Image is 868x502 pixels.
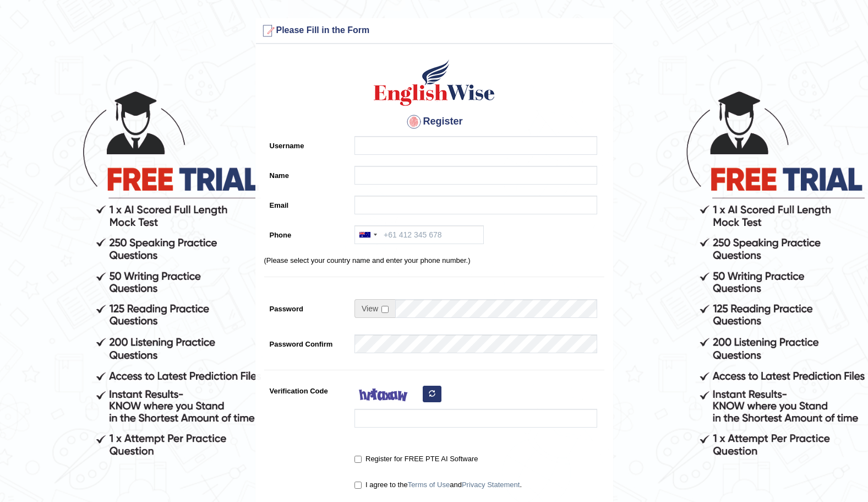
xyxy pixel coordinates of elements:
[264,299,350,314] label: Password
[264,225,350,240] label: Phone
[264,255,604,266] p: (Please select your country name and enter your phone number.)
[408,481,450,489] a: Terms of Use
[264,381,350,396] label: Verification Code
[354,482,362,489] input: I agree to theTerms of UseandPrivacy Statement.
[462,481,520,489] a: Privacy Statement
[354,479,522,490] label: I agree to the and .
[354,225,484,244] input: +61 412 345 678
[259,22,610,40] h3: Please Fill in the Form
[264,136,350,151] label: Username
[264,113,604,131] h4: Register
[354,454,478,465] label: Register for FREE PTE AI Software
[264,196,350,210] label: Email
[381,306,389,313] input: Show/Hide Password
[372,58,497,107] img: Logo of English Wise create a new account for intelligent practice with AI
[264,166,350,181] label: Name
[264,334,350,349] label: Password Confirm
[355,226,380,244] div: Australia: +61
[354,456,362,463] input: Register for FREE PTE AI Software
